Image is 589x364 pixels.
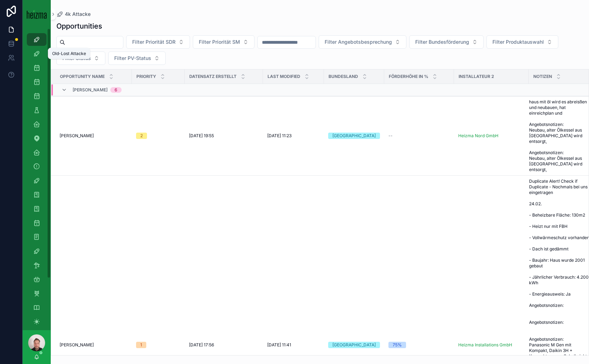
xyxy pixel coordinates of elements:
[56,21,102,31] h1: Opportunities
[23,28,51,330] div: scrollable content
[267,342,291,348] span: [DATE] 11:41
[329,74,358,79] span: Bundesland
[459,74,494,79] span: Installateur 2
[189,74,237,79] span: Datensatz erstellt
[332,342,376,348] div: [GEOGRAPHIC_DATA]
[415,38,469,45] span: Filter Bundesförderung
[108,51,166,65] button: Select Button
[60,342,94,348] span: [PERSON_NAME]
[193,35,254,49] button: Select Button
[189,133,259,139] a: [DATE] 19:55
[52,51,86,56] div: Old-Lost Attacke
[458,342,524,348] a: Heizma Installations GmbH
[136,74,156,79] span: Priority
[115,87,117,93] div: 6
[65,11,91,18] span: 4k Attacke
[388,133,450,139] a: --
[136,342,180,348] a: 1
[140,133,143,139] div: 2
[458,133,498,139] a: Heizma Nord GmbH
[56,11,91,18] a: 4k Attacke
[486,35,558,49] button: Select Button
[140,342,142,348] div: 1
[328,342,380,348] a: [GEOGRAPHIC_DATA]
[267,133,292,139] span: [DATE] 11:23
[189,342,214,348] span: [DATE] 17:56
[458,342,512,348] a: Heizma Installations GmbH
[409,35,484,49] button: Select Button
[388,342,450,348] a: 75%
[393,342,402,348] div: 75%
[332,133,376,139] div: [GEOGRAPHIC_DATA]
[319,35,406,49] button: Select Button
[189,342,259,348] a: [DATE] 17:56
[136,133,180,139] a: 2
[132,38,176,45] span: Filter Priorität SDR
[458,133,524,139] a: Heizma Nord GmbH
[126,35,190,49] button: Select Button
[533,74,552,79] span: Notizen
[267,342,320,348] a: [DATE] 11:41
[325,38,392,45] span: Filter Angebotsbesprechung
[328,133,380,139] a: [GEOGRAPHIC_DATA]
[189,133,214,139] span: [DATE] 19:55
[267,133,320,139] a: [DATE] 11:23
[60,342,128,348] a: [PERSON_NAME]
[492,38,544,45] span: Filter Produktauswahl
[268,74,300,79] span: Last Modified
[60,133,94,139] span: [PERSON_NAME]
[60,133,128,139] a: [PERSON_NAME]
[27,10,47,19] img: App logo
[388,133,393,139] span: --
[199,38,240,45] span: Filter Priorität SM
[73,87,108,93] span: [PERSON_NAME]
[60,74,105,79] span: Opportunity Name
[114,55,151,62] span: Filter PV-Status
[389,74,428,79] span: Förderhöhe in %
